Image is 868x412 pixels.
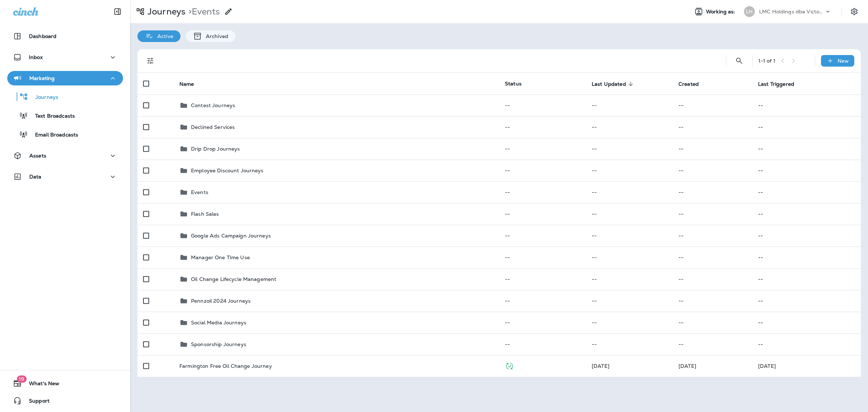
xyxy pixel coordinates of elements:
[191,189,208,195] p: Events
[592,81,626,87] span: Last Updated
[191,276,276,282] p: Oil Change Lifecycle Management
[499,247,586,268] td: --
[17,375,26,383] span: 19
[752,225,861,247] td: --
[191,102,235,108] p: Contest Journeys
[586,160,673,181] td: --
[179,81,204,87] span: Name
[499,312,586,333] td: --
[586,225,673,247] td: --
[499,160,586,181] td: --
[28,132,78,139] p: Email Broadcasts
[732,54,746,68] button: Search Journeys
[586,203,673,225] td: --
[586,290,673,312] td: --
[586,247,673,268] td: --
[586,333,673,355] td: --
[107,4,128,19] button: Collapse Sidebar
[191,233,271,239] p: Google Ads Campaign Journeys
[499,268,586,290] td: --
[499,225,586,247] td: --
[678,81,699,87] span: Created
[191,211,219,217] p: Flash Sales
[22,381,59,389] span: What's New
[592,363,609,369] span: Zap to Cinch 1.1.0
[586,138,673,160] td: --
[752,333,861,355] td: --
[7,148,123,163] button: Assets
[7,394,123,408] button: Support
[586,268,673,290] td: --
[179,81,194,87] span: Name
[179,363,272,369] p: Farmington Free Oil Change Journey
[678,81,708,87] span: Created
[758,81,804,87] span: Last Triggered
[673,160,752,181] td: --
[7,127,123,142] button: Email Broadcasts
[673,94,752,116] td: --
[7,108,123,123] button: Text Broadcasts
[759,9,824,14] p: LMC Holdings dba Victory Lane Quick Oil Change
[673,268,752,290] td: --
[505,80,522,87] span: Status
[673,138,752,160] td: --
[202,33,228,39] p: Archived
[673,312,752,333] td: --
[673,247,752,268] td: --
[586,94,673,116] td: --
[191,168,264,173] p: Employee Discount Journeys
[752,138,861,160] td: --
[7,89,123,104] button: Journeys
[752,94,861,116] td: --
[7,376,123,391] button: 19What's New
[499,94,586,116] td: --
[29,75,55,81] p: Marketing
[673,333,752,355] td: --
[586,312,673,333] td: --
[758,58,775,64] div: 1 - 1 of 1
[145,6,186,17] p: Journeys
[752,247,861,268] td: --
[191,255,250,260] p: Manager One TIme Use
[586,181,673,203] td: --
[505,362,514,369] span: Published
[29,54,43,60] p: Inbox
[752,268,861,290] td: --
[191,124,235,130] p: Declined Services
[191,341,246,347] p: Sponsorship Journeys
[7,50,123,64] button: Inbox
[592,81,635,87] span: Last Updated
[29,153,46,159] p: Assets
[499,290,586,312] td: --
[7,169,123,184] button: Data
[499,203,586,225] td: --
[7,29,123,43] button: Dashboard
[143,54,158,68] button: Filters
[28,94,58,101] p: Journeys
[706,9,737,15] span: Working as:
[186,6,220,17] p: Events
[191,320,246,325] p: Social Media Journeys
[752,203,861,225] td: --
[29,174,42,180] p: Data
[7,71,123,85] button: Marketing
[154,33,173,39] p: Active
[28,113,75,120] p: Text Broadcasts
[752,355,861,377] td: [DATE]
[586,116,673,138] td: --
[673,203,752,225] td: --
[752,181,861,203] td: --
[499,333,586,355] td: --
[752,160,861,181] td: --
[191,146,240,152] p: Drip Drop Journeys
[673,225,752,247] td: --
[752,116,861,138] td: --
[191,298,251,304] p: Pennzoil 2024 Journeys
[22,398,50,407] span: Support
[499,116,586,138] td: --
[673,290,752,312] td: --
[499,181,586,203] td: --
[678,363,696,369] span: Robert Wlasuk
[499,138,586,160] td: --
[744,6,755,17] div: LH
